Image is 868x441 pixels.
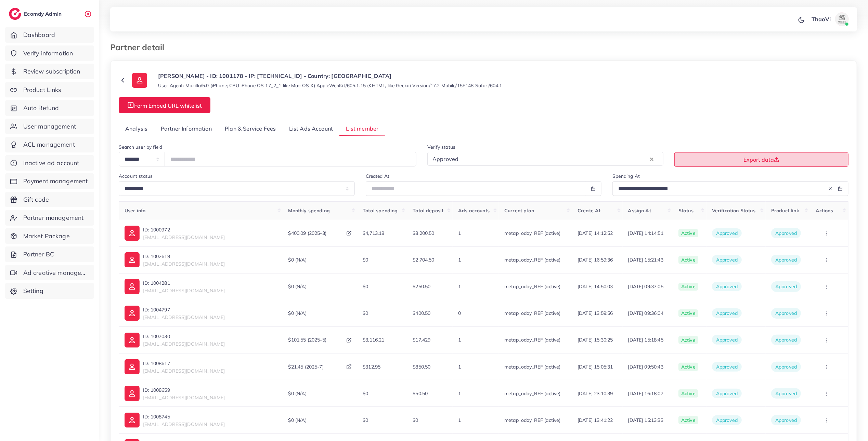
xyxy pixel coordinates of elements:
[23,49,73,58] span: Verify information
[23,30,55,39] span: Dashboard
[363,337,384,343] span: $3,116.21
[458,257,461,263] span: 1
[125,208,145,214] span: User info
[143,279,225,287] p: ID: 1004281
[5,45,94,61] a: Verify information
[143,314,225,320] span: [EMAIL_ADDRESS][DOMAIN_NAME]
[23,268,89,277] span: Ad creative management
[339,121,385,136] a: List member
[5,27,94,43] a: Dashboard
[678,389,698,398] span: active
[9,8,63,20] a: logoEcomdy Admin
[23,213,84,222] span: Partner management
[628,390,668,397] span: [DATE] 16:18:07
[628,230,668,237] span: [DATE] 14:14:51
[612,173,640,179] label: Spending At
[363,230,384,236] span: $4,713.18
[363,208,398,214] span: Total spending
[678,363,698,371] span: active
[125,306,140,321] img: ic-user-info.36bf1079.svg
[125,413,140,428] img: ic-user-info.36bf1079.svg
[143,261,225,267] span: [EMAIL_ADDRESS][DOMAIN_NAME]
[158,82,502,89] small: User Agent: Mozilla/5.0 (iPhone; CPU iPhone OS 17_2_1 like Mac OS X) AppleWebKit/605.1.15 (KHTML,...
[143,288,225,294] span: [EMAIL_ADDRESS][DOMAIN_NAME]
[628,256,668,263] span: [DATE] 15:21:43
[143,359,225,367] p: ID: 1008617
[158,72,502,80] p: [PERSON_NAME] - ID: 1001178 - IP: [TECHNICAL_ID] - Country: [GEOGRAPHIC_DATA]
[288,417,307,424] span: $0 (N/A)
[132,73,147,88] img: ic-user-info.36bf1079.svg
[628,310,668,317] span: [DATE] 09:36:04
[628,336,668,343] span: [DATE] 15:18:45
[119,97,210,113] button: Form Embed URL whitelist
[816,208,833,214] span: Actions
[775,257,797,263] span: Approved
[5,100,94,116] a: Auto Refund
[5,173,94,189] a: Payment management
[143,306,225,314] p: ID: 1004797
[413,364,430,370] span: $850.50
[5,64,94,79] a: Review subscription
[5,210,94,226] a: Partner management
[458,208,490,214] span: Ads accounts
[363,283,368,290] span: $0
[504,310,561,316] span: metap_oday_REF (active)
[743,157,779,162] span: Export data
[578,390,617,397] span: [DATE] 23:10:39
[628,208,651,214] span: Assign At
[413,310,430,316] span: $400.50
[23,250,54,259] span: Partner BC
[143,368,225,374] span: [EMAIL_ADDRESS][DOMAIN_NAME]
[504,417,561,423] span: metap_oday_REF (active)
[504,230,561,236] span: metap_oday_REF (active)
[143,386,225,394] p: ID: 1008659
[5,82,94,98] a: Product Links
[650,155,653,163] button: Clear Selected
[458,417,461,423] span: 1
[143,413,225,421] p: ID: 1008745
[461,154,648,164] input: Search for option
[712,228,742,238] span: approved
[678,336,698,344] span: active
[23,140,75,149] span: ACL management
[413,283,430,290] span: $250.50
[712,282,742,291] span: approved
[775,390,797,397] span: Approved
[9,8,21,20] img: logo
[504,364,561,370] span: metap_oday_REF (active)
[808,12,852,26] a: ThaoViavatar
[5,192,94,208] a: Gift code
[712,389,742,398] span: approved
[23,85,62,94] span: Product Links
[458,337,461,343] span: 1
[23,122,76,131] span: User management
[283,121,340,136] a: List Ads Account
[119,144,162,150] label: Search user by field
[363,417,368,423] span: $0
[578,417,617,424] span: [DATE] 13:41:22
[458,364,461,370] span: 1
[288,336,327,343] span: $101.55 (2025-5)
[154,121,218,136] a: Partner Information
[288,310,307,317] span: $0 (N/A)
[110,42,170,52] h3: Partner detail
[678,208,694,214] span: Status
[775,283,797,290] span: Approved
[578,310,617,317] span: [DATE] 13:59:56
[288,283,307,290] span: $0 (N/A)
[427,152,663,166] div: Search for option
[5,283,94,299] a: Setting
[288,208,330,214] span: Monthly spending
[143,332,225,340] p: ID: 1007030
[23,232,70,241] span: Market Package
[712,208,755,214] span: Verification Status
[458,230,461,236] span: 1
[363,310,368,316] span: $0
[775,364,797,370] span: Approved
[458,390,461,397] span: 1
[771,208,799,214] span: Product link
[578,363,617,370] span: [DATE] 15:05:31
[363,390,368,397] span: $0
[288,390,307,397] span: $0 (N/A)
[218,121,282,136] a: Plan & Service Fees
